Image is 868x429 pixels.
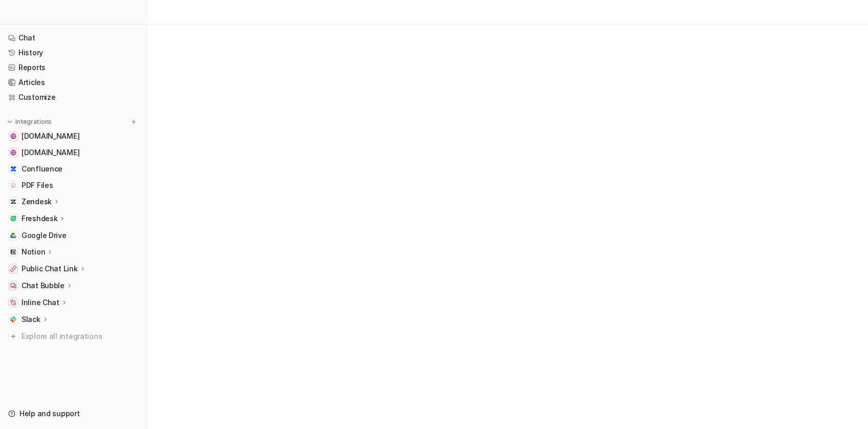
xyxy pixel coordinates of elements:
[4,46,143,60] a: History
[130,118,137,125] img: menu_add.svg
[4,329,143,344] a: Explore all integrations
[22,314,40,325] p: Slack
[22,264,78,274] p: Public Chat Link
[22,131,79,141] span: [DOMAIN_NAME]
[4,145,143,160] a: www.atlassian.com[DOMAIN_NAME]
[10,149,16,156] img: www.atlassian.com
[22,147,79,158] span: [DOMAIN_NAME]
[4,129,143,143] a: www.airbnb.com[DOMAIN_NAME]
[4,178,143,192] a: PDF FilesPDF Files
[10,283,16,289] img: Chat Bubble
[10,266,16,272] img: Public Chat Link
[6,118,13,125] img: expand menu
[10,249,16,255] img: Notion
[4,162,143,176] a: ConfluenceConfluence
[22,164,63,174] span: Confluence
[4,31,143,45] a: Chat
[10,216,16,222] img: Freshdesk
[22,180,53,190] span: PDF Files
[22,197,52,207] p: Zendesk
[10,232,16,239] img: Google Drive
[22,247,45,257] p: Notion
[4,228,143,243] a: Google DriveGoogle Drive
[10,299,16,306] img: Inline Chat
[4,117,55,127] button: Integrations
[22,230,67,241] span: Google Drive
[22,213,57,224] p: Freshdesk
[4,406,143,421] a: Help and support
[10,316,16,323] img: Slack
[10,182,16,188] img: PDF Files
[10,133,16,139] img: www.airbnb.com
[15,118,52,126] p: Integrations
[22,281,65,291] p: Chat Bubble
[22,328,139,345] span: Explore all integrations
[4,75,143,90] a: Articles
[8,331,18,341] img: explore all integrations
[22,297,59,308] p: Inline Chat
[10,166,16,172] img: Confluence
[10,199,16,205] img: Zendesk
[4,90,143,104] a: Customize
[4,60,143,75] a: Reports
